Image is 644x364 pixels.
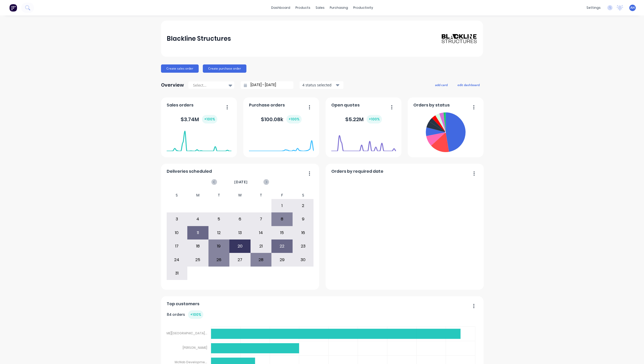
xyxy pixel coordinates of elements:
div: Blackline Structures [167,34,231,44]
img: Blackline Structures [441,34,477,44]
div: + 100 % [202,115,217,123]
div: 7 [251,213,271,226]
div: $ 3.74M [181,115,217,123]
span: Purchase orders [249,102,285,108]
div: 5 [209,213,229,226]
div: 13 [230,226,250,239]
div: 8 [272,213,292,226]
div: 10 [167,226,187,239]
div: 84 orders [167,310,203,319]
div: 25 [188,253,208,266]
a: dashboard [269,4,293,12]
div: 15 [272,226,292,239]
span: Top customers [167,301,199,307]
div: productivity [351,4,376,12]
tspan: [PERSON_NAME] [183,345,207,350]
span: Sales orders [167,102,194,108]
div: 3 [167,213,187,226]
div: 16 [293,226,313,239]
div: 2 [293,199,313,212]
div: 24 [167,253,187,266]
div: products [293,4,313,12]
div: M [187,192,208,199]
div: 11 [188,226,208,239]
div: Overview [161,80,184,90]
div: 30 [293,253,313,266]
div: 14 [251,226,271,239]
div: $ 100.08k [261,115,302,123]
span: Orders by status [413,102,450,108]
tspan: [PERSON_NAME][GEOGRAPHIC_DATA]... [147,331,207,335]
div: 17 [167,240,187,253]
div: $ 5.22M [345,115,382,123]
div: 20 [230,240,250,253]
div: 9 [293,213,313,226]
div: S [293,192,314,199]
div: 1 [272,199,292,212]
div: 29 [272,253,292,266]
div: T [251,192,272,199]
div: 21 [251,240,271,253]
img: Factory [9,4,17,12]
div: 31 [167,267,187,280]
div: W [229,192,251,199]
div: 27 [230,253,250,266]
button: edit dashboard [454,81,483,88]
div: 4 status selected [302,82,335,88]
div: 28 [251,253,271,266]
div: + 100 % [367,115,382,123]
div: 26 [209,253,229,266]
div: S [166,192,188,199]
div: + 100 % [188,310,203,319]
div: 12 [209,226,229,239]
div: 22 [272,240,292,253]
button: Create sales order [161,64,199,73]
div: 4 [188,213,208,226]
div: + 100 % [286,115,302,123]
div: F [271,192,293,199]
span: AH [630,5,635,10]
button: 4 status selected [300,81,343,89]
span: Open quotes [331,102,360,108]
div: settings [584,4,603,12]
button: add card [432,81,451,88]
div: T [208,192,230,199]
div: 18 [188,240,208,253]
span: Orders by required date [331,168,383,175]
div: 6 [230,213,250,226]
span: [DATE] [234,179,248,185]
div: 19 [209,240,229,253]
button: Create purchase order [203,64,246,73]
div: purchasing [327,4,351,12]
div: sales [313,4,327,12]
div: 23 [293,240,313,253]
